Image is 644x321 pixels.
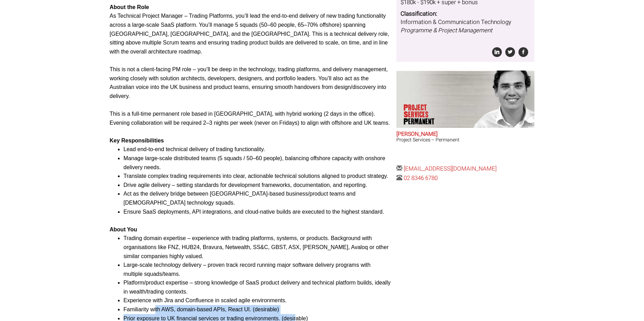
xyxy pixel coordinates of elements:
[110,100,391,127] p: This is a full-time permanent role based in [GEOGRAPHIC_DATA], with hybrid working (2 days in the...
[123,207,391,216] li: Ensure SaaS deployments, API integrations, and cloud-native builds are executed to the highest st...
[404,118,452,125] span: Permanent
[123,154,391,172] li: Manage large-scale distributed teams (5 squads / 50–60 people), balancing offshore capacity with ...
[123,145,391,154] li: Lead end-to-end technical delivery of trading functionality.
[110,138,164,143] b: Key Responsibilities
[468,71,534,128] img: Sam McKay does Project Services Permanent
[404,174,438,182] a: 02 8346 6780
[401,26,492,35] i: Programme & Project Management
[110,56,391,100] p: This is not a client-facing PM role – you’ll be deep in the technology, trading platforms, and de...
[396,137,534,142] h3: Project Services – Permanent
[110,227,137,232] b: About You
[123,296,391,305] li: Experience with Jira and Confluence in scaled agile environments.
[110,3,391,56] p: As Technical Project Manager – Trading Platforms, you’ll lead the end-to-end delivery of new trad...
[404,104,452,125] p: Project Services
[123,181,391,190] li: Drive agile delivery – setting standards for development frameworks, documentation, and reporting.
[401,18,530,35] dd: Information & Communication Technology
[123,172,391,181] li: Translate complex trading requirements into clear, actionable technical solutions aligned to prod...
[123,234,391,261] li: Trading domain expertise – experience with trading platforms, systems, or products. Background wi...
[123,305,391,314] li: Familiarity with AWS, domain-based APIs, React UI. (desirable)
[123,261,391,278] li: Large-scale technology delivery – proven track record running major software delivery programs wi...
[123,189,391,207] li: Act as the delivery bridge between [GEOGRAPHIC_DATA]-based business/product teams and [DEMOGRAPHI...
[404,164,497,173] a: [EMAIL_ADDRESS][DOMAIN_NAME]
[396,131,534,138] h2: [PERSON_NAME]
[110,4,149,10] b: About the Role
[123,278,391,296] li: Platform/product expertise – strong knowledge of SaaS product delivery and technical platform bui...
[401,10,530,18] dt: Classification:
